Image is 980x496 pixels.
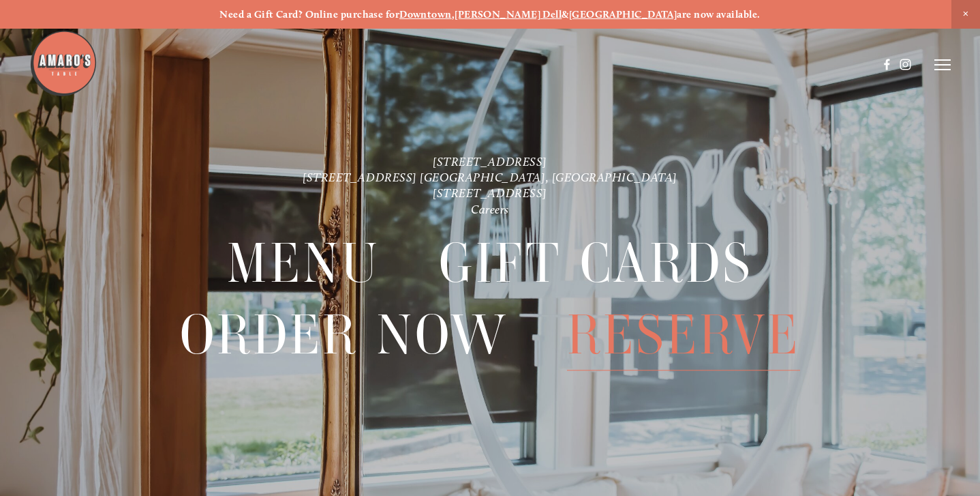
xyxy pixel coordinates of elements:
[399,8,452,20] a: Downtown
[439,228,752,298] a: Gift Cards
[677,8,760,20] strong: are now available.
[569,8,677,20] a: [GEOGRAPHIC_DATA]
[471,202,509,216] a: Careers
[227,228,380,299] span: Menu
[180,300,508,370] span: Order Now
[439,228,752,299] span: Gift Cards
[227,228,380,298] a: Menu
[455,8,562,20] a: [PERSON_NAME] Dell
[29,29,97,98] img: Amaro's Table
[452,8,455,20] strong: ,
[180,300,508,370] a: Order Now
[303,170,677,184] a: [STREET_ADDRESS] [GEOGRAPHIC_DATA], [GEOGRAPHIC_DATA]
[567,300,800,370] a: Reserve
[562,8,568,20] strong: &
[219,8,399,20] strong: Need a Gift Card? Online purchase for
[433,154,547,169] a: [STREET_ADDRESS]
[567,300,800,370] span: Reserve
[433,186,547,201] a: [STREET_ADDRESS]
